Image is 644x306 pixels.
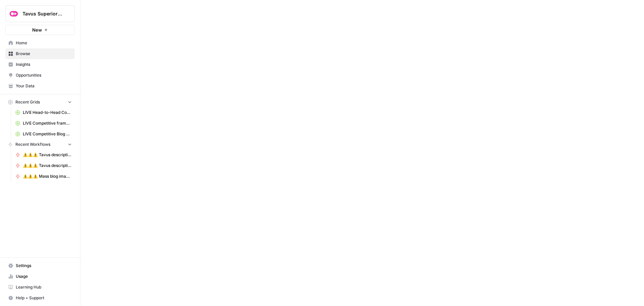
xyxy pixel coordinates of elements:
span: LIVE Competitive Blog Writer Grid [23,131,72,137]
span: Opportunities [16,72,72,78]
span: Recent Workflows [15,141,50,147]
a: LIVE Competitive framed blog writer v7 Grid [12,118,75,129]
span: Your Data [16,83,72,89]
span: ⚠️⚠️⚠️ Tavus description updater (ACTIVE) [23,163,72,169]
button: Recent Grids [5,97,75,107]
button: Workspace: Tavus Superiority [5,5,75,22]
span: New [32,27,42,33]
span: Settings [16,263,72,269]
a: Opportunities [5,70,75,81]
span: LIVE Competitive framed blog writer v7 Grid [23,120,72,126]
button: Help + Support [5,293,75,303]
span: Tavus Superiority [22,10,63,17]
a: LIVE Head-to-Head Comparison Writer Grid [12,107,75,118]
span: Help + Support [16,295,72,301]
button: New [5,25,75,35]
a: LIVE Competitive Blog Writer Grid [12,129,75,139]
span: ⚠️⚠️⚠️ Tavus description updater WIP [23,152,72,158]
span: Usage [16,273,72,279]
button: Recent Workflows [5,139,75,149]
span: Home [16,40,72,46]
a: Home [5,38,75,48]
img: Tavus Superiority Logo [8,8,20,20]
a: Usage [5,271,75,282]
a: ⚠️⚠️⚠️ Tavus description updater WIP [12,149,75,160]
a: Settings [5,260,75,271]
a: Browse [5,48,75,59]
span: Recent Grids [15,99,40,105]
a: Insights [5,59,75,70]
span: Insights [16,61,72,68]
span: LIVE Head-to-Head Comparison Writer Grid [23,110,72,116]
span: ⚠️⚠️⚠️ Mass blog image updater [23,173,72,179]
span: Browse [16,51,72,57]
a: ⚠️⚠️⚠️ Mass blog image updater [12,171,75,182]
a: ⚠️⚠️⚠️ Tavus description updater (ACTIVE) [12,160,75,171]
a: Your Data [5,81,75,91]
span: Learning Hub [16,284,72,290]
a: Learning Hub [5,282,75,293]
